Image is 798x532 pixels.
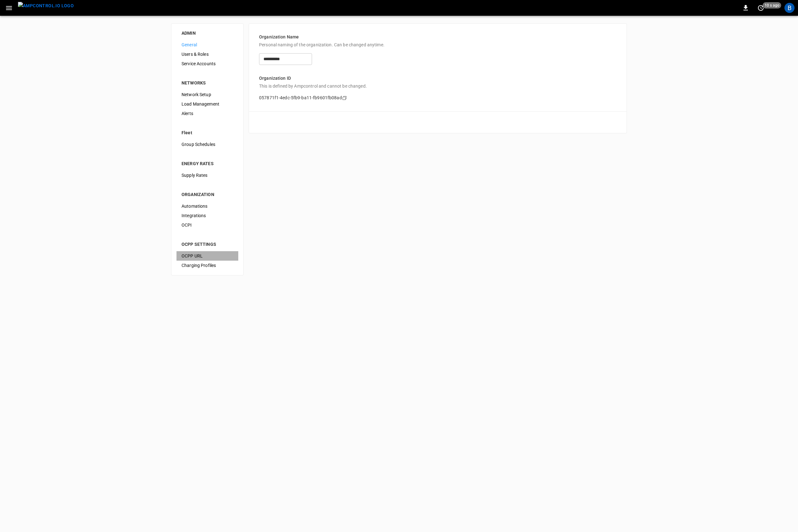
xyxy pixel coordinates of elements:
span: Users & Roles [182,51,233,58]
div: copy [342,95,348,101]
div: OCPP SETTINGS [182,241,233,247]
p: This is defined by Ampcontrol and cannot be changed. [259,83,616,90]
div: Fleet [182,130,233,136]
span: Network Setup [182,91,233,98]
span: General [182,42,233,48]
div: profile-icon [784,3,795,13]
span: OCPI [182,222,233,228]
div: NETWORKS [182,80,233,86]
span: 10 s ago [763,2,781,9]
div: ADMIN [182,30,233,36]
p: Organization ID [259,75,616,82]
div: ORGANIZATION [182,191,233,198]
div: OCPI [176,220,238,230]
div: Load Management [176,99,238,109]
span: Supply Rates [182,172,233,179]
p: 057871f1-4edc-5fb9-ba11-fb9601fb08ad [259,95,342,101]
div: Group Schedules [176,140,238,149]
span: Automations [182,203,233,210]
span: Load Management [182,101,233,107]
div: ENERGY RATES [182,160,233,167]
span: Group Schedules [182,141,233,148]
div: Users & Roles [176,49,238,59]
div: Alerts [176,109,238,118]
div: Network Setup [176,90,238,99]
p: Personal naming of the organization. Can be changed anytime. [259,42,616,48]
div: Automations [176,201,238,211]
p: Organization Name [259,34,616,40]
div: Charging Profiles [176,261,238,270]
span: Charging Profiles [182,262,233,269]
span: Integrations [182,212,233,219]
div: Service Accounts [176,59,238,68]
div: General [176,40,238,49]
img: ampcontrol.io logo [18,2,74,10]
span: Alerts [182,110,233,117]
span: Service Accounts [182,61,233,67]
div: OCPP URL [176,251,238,261]
button: set refresh interval [756,3,766,13]
span: OCPP URL [182,253,233,259]
div: Integrations [176,211,238,220]
div: Supply Rates [176,171,238,180]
